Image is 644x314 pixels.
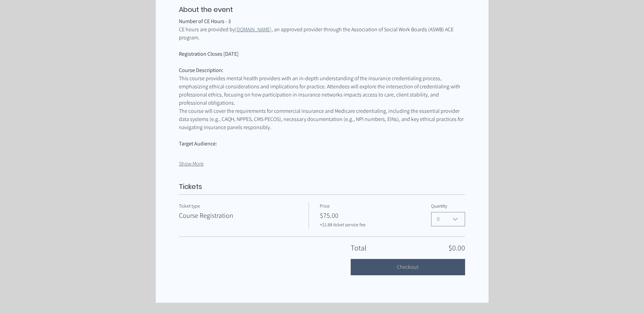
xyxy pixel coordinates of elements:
[179,182,465,191] h2: Tickets
[351,244,366,252] p: Total
[179,211,298,220] h3: Course Registration
[179,18,231,25] span: Number of CE Hours - 3
[179,50,239,57] span: Registration Closes [DATE]
[235,26,272,33] a: [DOMAIN_NAME]
[320,203,330,209] span: Price
[179,75,461,106] span: This course provides mental health providers with an in-depth understanding of the insurance cred...
[179,107,465,131] span: The course will cover the requirements for commercial insurance and Medicare credentialing, inclu...
[431,203,465,210] label: Quantity
[179,160,204,168] button: Show More
[437,215,440,223] div: 0
[179,140,217,147] span: Target Audience:
[179,203,200,209] span: Ticket type
[320,222,420,228] p: +$1.88 ticket service fee
[320,211,420,220] p: $75.00
[179,5,465,14] h2: About the event
[179,67,223,74] span: Course Description:
[179,26,235,33] span: CE hours are provided by
[351,259,465,275] button: Checkout
[448,244,465,252] p: $0.00
[179,26,455,41] span: , an approved provider through the Association of Social Work Boards (ASWB) ACE program.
